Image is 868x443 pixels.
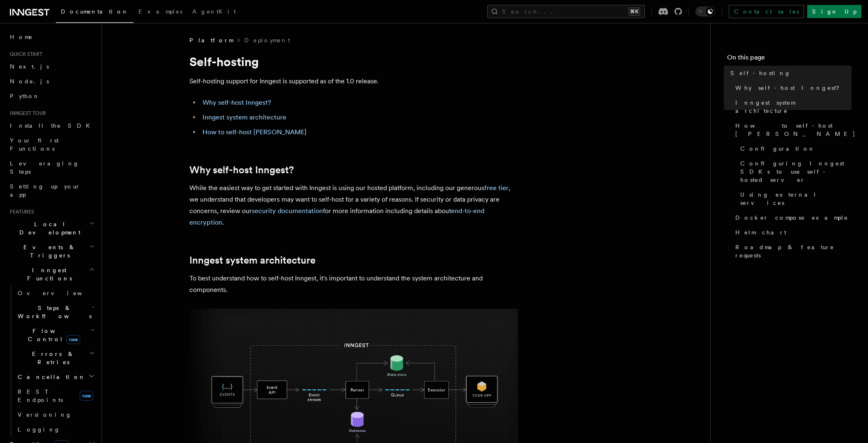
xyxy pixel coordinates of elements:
[14,422,97,437] a: Logging
[695,7,715,16] button: Toggle dark mode
[10,160,79,175] span: Leveraging Steps
[18,388,63,403] span: REST Endpoints
[10,122,95,129] span: Install the SDK
[732,210,852,225] a: Docker compose example
[740,159,852,184] span: Configuring Inngest SDKs to use self-hosted server
[189,255,315,266] a: Inngest system architecture
[737,187,852,210] a: Using external services
[10,137,59,152] span: Your first Functions
[67,335,80,344] span: new
[727,53,852,66] h4: On this page
[735,99,852,115] span: Inngest system architecture
[740,145,815,153] span: Configuration
[10,33,33,41] span: Home
[18,426,60,433] span: Logging
[7,74,97,89] a: Node.js
[730,69,791,77] span: Self-hosting
[7,156,97,179] a: Leveraging Steps
[735,122,856,138] span: How to self-host [PERSON_NAME]
[203,113,286,121] a: Inngest system architecture
[189,273,518,296] p: To best understand how to self-host Inngest, it's important to understand the system architecture...
[732,95,852,118] a: Inngest system architecture
[737,156,852,187] a: Configuring Inngest SDKs to use self-hosted server
[732,225,852,240] a: Helm chart
[7,220,90,236] span: Local Development
[7,263,97,286] button: Inngest Functions
[189,182,518,228] p: While the easiest way to get started with Inngest is using our hosted platform, including our gen...
[487,5,645,18] button: Search...⌘K
[192,8,236,15] span: AgentKit
[629,7,640,16] kbd: ⌘K
[7,240,97,263] button: Events & Triggers
[189,36,233,44] span: Platform
[80,391,93,401] span: new
[203,128,306,136] a: How to self-host [PERSON_NAME]
[807,5,861,18] a: Sign Up
[14,327,90,343] span: Flow Control
[7,51,42,57] span: Quick start
[7,243,90,259] span: Events & Triggers
[740,191,852,207] span: Using external services
[10,93,40,99] span: Python
[7,30,97,44] a: Home
[14,347,97,370] button: Errors & Retries
[14,324,97,347] button: Flow Controlnew
[484,184,509,192] a: free tier
[134,2,187,22] a: Examples
[14,304,92,320] span: Steps & Workflows
[61,8,129,15] span: Documentation
[203,99,271,106] a: Why self-host Inngest?
[189,164,294,176] a: Why self-host Inngest?
[7,179,97,202] a: Setting up your app
[14,286,97,301] a: Overview
[735,84,845,92] span: Why self-host Inngest?
[7,118,97,133] a: Install the SDK
[7,209,34,215] span: Features
[252,207,323,215] a: security documentation
[7,217,97,240] button: Local Development
[14,350,89,366] span: Errors & Retries
[732,80,852,95] a: Why self-host Inngest?
[10,183,81,198] span: Setting up your app
[56,2,134,23] a: Documentation
[14,370,97,384] button: Cancellation
[187,2,241,22] a: AgentKit
[729,5,804,18] a: Contact sales
[10,63,49,70] span: Next.js
[138,8,182,15] span: Examples
[189,76,518,87] p: Self-hosting support for Inngest is supported as of the 1.0 release.
[735,228,786,236] span: Helm chart
[14,373,85,381] span: Cancellation
[7,89,97,103] a: Python
[735,213,848,222] span: Docker compose example
[7,266,89,282] span: Inngest Functions
[727,66,852,80] a: Self-hosting
[18,411,72,418] span: Versioning
[732,118,852,141] a: How to self-host [PERSON_NAME]
[7,286,97,437] div: Inngest Functions
[10,78,49,85] span: Node.js
[7,110,46,117] span: Inngest tour
[244,36,290,44] a: Deployment
[732,240,852,263] a: Roadmap & feature requests
[7,59,97,74] a: Next.js
[18,290,102,296] span: Overview
[189,54,518,69] h1: Self-hosting
[14,301,97,324] button: Steps & Workflows
[7,133,97,156] a: Your first Functions
[14,407,97,422] a: Versioning
[735,243,852,259] span: Roadmap & feature requests
[737,141,852,156] a: Configuration
[14,384,97,407] a: REST Endpointsnew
